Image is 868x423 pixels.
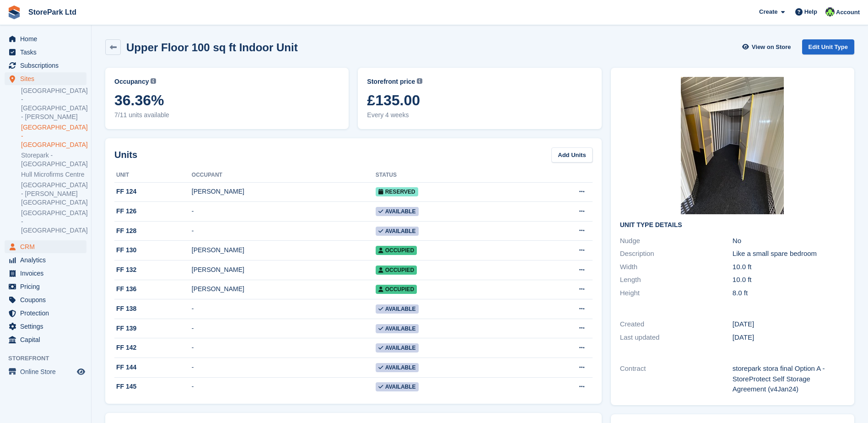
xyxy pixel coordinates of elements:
div: [PERSON_NAME] [192,245,376,255]
td: - [192,299,376,319]
div: Length [620,275,733,285]
a: menu [5,307,86,320]
img: icon-info-grey-7440780725fd019a000dd9b08b2336e03edf1995a4989e88bcd33f0948082b44.svg [417,78,422,84]
div: FF 139 [114,324,192,333]
span: Create [759,7,777,16]
a: Edit Unit Type [802,39,854,54]
div: FF 136 [114,284,192,294]
a: Storepark - [GEOGRAPHIC_DATA] [21,151,86,168]
h2: Upper Floor 100 sq ft Indoor Unit [126,41,298,54]
a: StorePark Ltd [25,5,80,20]
a: menu [5,72,86,85]
a: menu [5,33,86,45]
span: Subscriptions [20,59,75,72]
span: Settings [20,320,75,333]
div: Created [620,319,733,330]
div: No [733,236,845,246]
span: Protection [20,307,75,320]
a: [GEOGRAPHIC_DATA] - [GEOGRAPHIC_DATA] - [PERSON_NAME] [21,87,86,121]
div: Nudge [620,236,733,246]
span: Online Store [20,365,75,378]
span: Available [376,343,419,352]
span: 36.36% [114,92,340,108]
span: Capital [20,333,75,346]
th: Unit [114,168,192,183]
span: Storefront [8,354,91,363]
span: 7/11 units available [114,110,340,120]
td: - [192,202,376,222]
h2: Unit Type details [620,222,845,229]
div: [DATE] [733,332,845,343]
h2: Units [114,148,137,162]
a: menu [5,59,86,72]
div: FF 130 [114,245,192,255]
a: menu [5,267,86,280]
div: Contract [620,363,733,395]
a: View on Store [741,39,795,54]
div: FF 128 [114,226,192,236]
div: FF 124 [114,187,192,196]
div: FF 145 [114,382,192,391]
span: Available [376,324,419,333]
div: FF 126 [114,206,192,216]
span: Available [376,227,419,236]
img: icon-info-grey-7440780725fd019a000dd9b08b2336e03edf1995a4989e88bcd33f0948082b44.svg [151,78,156,84]
span: Occupied [376,285,417,294]
span: Coupons [20,293,75,306]
div: [PERSON_NAME] [192,187,376,196]
span: Available [376,363,419,372]
a: Hull Microfirms Centre [21,170,86,179]
a: menu [5,293,86,306]
span: Every 4 weeks [367,110,592,120]
td: - [192,221,376,241]
span: Help [804,7,817,16]
a: [GEOGRAPHIC_DATA] - [GEOGRAPHIC_DATA] [21,123,86,149]
span: Reserved [376,187,418,196]
div: FF 142 [114,343,192,352]
td: - [192,338,376,358]
div: 10.0 ft [733,275,845,285]
div: 8.0 ft [733,288,845,298]
span: Available [376,207,419,216]
img: Ryan Mulcahy [825,7,835,16]
span: Account [836,8,860,17]
img: stora-icon-8386f47178a22dfd0bd8f6a31ec36ba5ce8667c1dd55bd0f319d3a0aa187defe.svg [7,5,21,19]
span: Storefront price [367,77,415,87]
a: menu [5,333,86,346]
div: storepark stora final Option A - StoreProtect Self Storage Agreement (v4Jan24) [733,363,845,395]
a: menu [5,320,86,333]
a: [GEOGRAPHIC_DATA] - [GEOGRAPHIC_DATA] [21,209,86,235]
div: [DATE] [733,319,845,330]
div: 10.0 ft [733,262,845,272]
a: [GEOGRAPHIC_DATA] - [PERSON_NAME][GEOGRAPHIC_DATA] [21,181,86,207]
span: Invoices [20,267,75,280]
div: Width [620,262,733,272]
a: menu [5,365,86,378]
span: CRM [20,240,75,253]
a: menu [5,280,86,293]
td: - [192,358,376,378]
th: Status [376,168,526,183]
a: menu [5,240,86,253]
td: - [192,377,376,396]
img: IMG_7280.jpeg [681,77,784,214]
div: FF 138 [114,304,192,314]
div: [PERSON_NAME] [192,265,376,275]
span: Available [376,382,419,391]
a: Add Units [551,147,592,163]
span: Sites [20,72,75,85]
span: Tasks [20,46,75,59]
th: Occupant [192,168,376,183]
div: Last updated [620,332,733,343]
a: menu [5,254,86,266]
div: Description [620,249,733,259]
div: FF 144 [114,363,192,372]
span: Occupied [376,246,417,255]
a: menu [5,46,86,59]
div: [PERSON_NAME] [192,284,376,294]
div: Like a small spare bedroom [733,249,845,259]
span: Home [20,33,75,45]
span: Occupied [376,266,417,275]
span: Pricing [20,280,75,293]
div: Height [620,288,733,298]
